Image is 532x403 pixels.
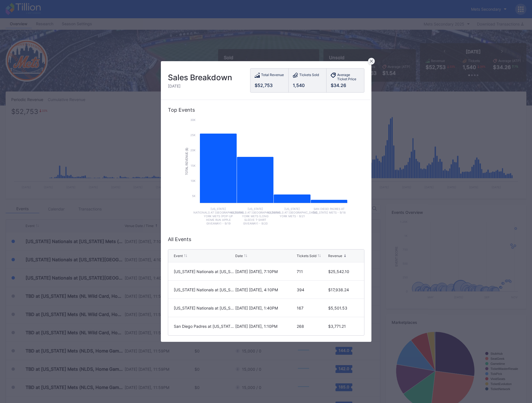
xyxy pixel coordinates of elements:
svg: Chart title [182,117,350,229]
text: 15k [191,164,196,167]
div: $5,501.53 [328,306,358,310]
div: [US_STATE] Nationals at [US_STATE][GEOGRAPHIC_DATA] (Long Sleeve T-Shirt Giveaway) [174,287,234,292]
div: [DATE] [DATE], 1:40PM [235,306,295,310]
text: [US_STATE] Nationals at [GEOGRAPHIC_DATA] York Mets - 9/21 [267,207,317,218]
div: 268 [297,324,327,329]
div: [DATE] [DATE], 7:10PM [235,269,295,274]
div: $34.26 [331,83,360,88]
div: $17,938.24 [328,287,358,292]
div: 711 [297,269,327,274]
text: 30k [190,118,196,122]
div: Top Events [168,107,364,113]
text: Total Revenue ($) [185,148,188,175]
div: [DATE] [DATE], 1:10PM [235,324,295,329]
div: [US_STATE] Nationals at [US_STATE][GEOGRAPHIC_DATA] [174,306,234,310]
div: Revenue [328,254,342,258]
div: Event [174,254,183,258]
div: All Events [168,236,364,242]
text: [US_STATE] Nationals at [GEOGRAPHIC_DATA] York Mets (Long Sleeve T-Shirt Giveaway) - 9/20 [230,207,280,225]
div: Tickets Sold [299,73,319,79]
div: Sales Breakdown [168,73,232,82]
div: San Diego Padres at [US_STATE] Mets [174,324,234,329]
text: 5k [192,194,196,198]
div: Average Ticket Price [337,73,360,81]
div: 167 [297,306,327,310]
div: Total Revenue [261,73,284,79]
div: Tickets Sold [297,254,316,258]
div: [US_STATE] Nationals at [US_STATE] Mets (Pop-Up Home Run Apple Giveaway) [174,269,234,274]
div: $25,542.10 [328,269,358,274]
div: [DATE] [DATE], 4:10PM [235,287,295,292]
div: 394 [297,287,327,292]
text: 25k [190,133,196,137]
text: San Diego Padres at [US_STATE] Mets - 9/18 [312,207,345,214]
text: 10k [191,179,196,182]
text: [US_STATE] Nationals at [GEOGRAPHIC_DATA] York Mets (Pop-Up Home Run Apple Giveaway) - 9/19 [193,207,243,225]
text: 20k [190,148,196,152]
div: $3,771.21 [328,324,358,329]
div: $52,753 [255,83,284,88]
div: [DATE] [168,84,232,88]
div: Date [235,254,243,258]
div: 1,540 [293,83,322,88]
